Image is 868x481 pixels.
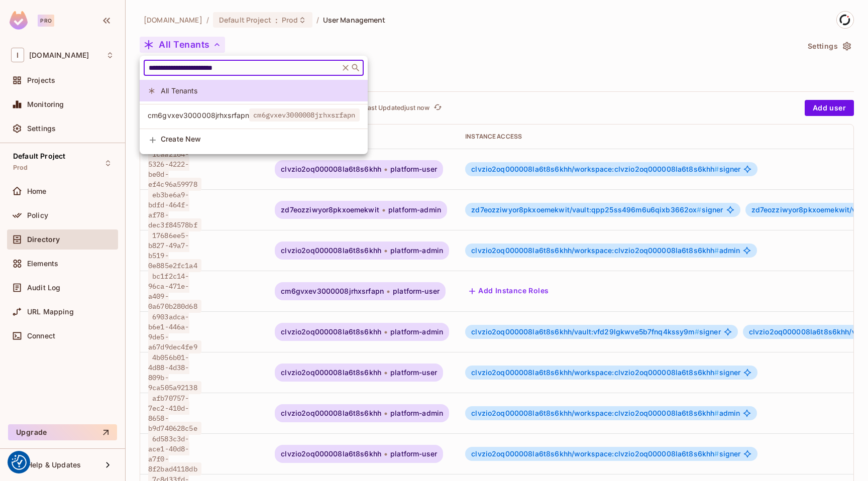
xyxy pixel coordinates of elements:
[161,86,360,95] span: All Tenants
[140,104,368,126] div: Show only users with a role in this tenant: cm6gvxev3000008jrhxsrfapn
[249,108,359,122] span: cm6gvxev3000008jrhxsrfapn
[148,110,249,120] span: cm6gvxev3000008jrhxsrfapn
[12,455,27,470] button: Consent Preferences
[161,135,360,143] span: Create New
[12,455,27,470] img: Revisit consent button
